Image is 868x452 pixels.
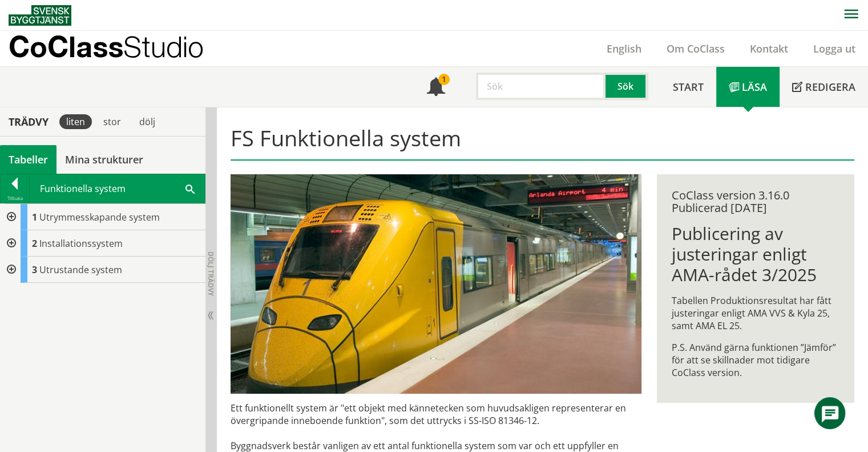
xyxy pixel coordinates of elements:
[56,145,152,174] a: Mina strukturer
[132,114,162,129] div: dölj
[780,67,868,107] a: Redigera
[39,237,123,250] span: Installationssystem
[39,211,160,223] span: Utrymmesskapande system
[672,341,839,379] p: P.S. Använd gärna funktionen ”Jämför” för att se skillnader mot tidigare CoClass version.
[605,73,648,100] button: Sök
[32,211,37,223] span: 1
[438,74,450,85] div: 1
[805,80,855,94] span: Redigera
[185,182,195,194] span: Sök i tabellen
[801,42,868,55] a: Logga ut
[231,125,855,161] h1: FS Funktionella system
[737,42,801,55] a: Kontakt
[123,30,204,63] span: Studio
[414,67,458,107] a: 1
[9,31,228,66] a: CoClassStudio
[1,194,29,203] div: Tillbaka
[672,189,839,214] div: CoClass version 3.16.0 Publicerad [DATE]
[654,42,737,55] a: Om CoClass
[594,42,654,55] a: English
[231,174,641,394] img: arlanda-express-2.jpg
[96,114,128,129] div: stor
[672,294,839,332] p: Tabellen Produktionsresultat har fått justeringar enligt AMA VVS & Kyla 25, samt AMA EL 25.
[742,80,767,94] span: Läsa
[716,67,780,107] a: Läsa
[9,5,71,26] img: Svensk Byggtjänst
[9,40,204,53] p: CoClass
[660,67,716,107] a: Start
[476,73,605,100] input: Sök
[2,115,55,128] div: Trädvy
[673,80,704,94] span: Start
[206,251,216,296] span: Dölj trädvy
[32,263,37,276] span: 3
[427,79,445,97] span: Notifikationer
[39,263,122,276] span: Utrustande system
[30,174,205,203] div: Funktionella system
[32,237,37,250] span: 2
[672,223,839,285] h1: Publicering av justeringar enligt AMA-rådet 3/2025
[59,114,92,129] div: liten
